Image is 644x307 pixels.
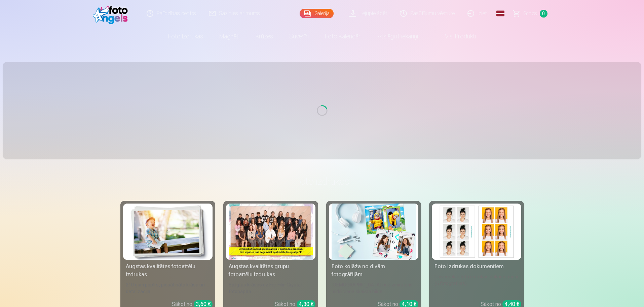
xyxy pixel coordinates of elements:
a: Visi produkti [426,27,484,46]
a: Magnēti [211,27,248,46]
div: Augstas kvalitātes fotoattēlu izdrukas [123,263,213,279]
h3: Foto izdrukas [126,175,519,187]
a: Foto kalendāri [317,27,370,46]
img: Foto kolāža no divām fotogrāfijām [332,204,416,260]
a: Foto izdrukas [160,27,211,46]
img: Foto izdrukas dokumentiem [434,204,519,260]
div: Augstas kvalitātes grupu fotoattēlu izdrukas [226,263,315,279]
a: Atslēgu piekariņi [370,27,426,46]
a: Galerija [300,9,334,18]
img: /fa1 [93,3,131,24]
span: 0 [540,10,547,18]
div: Foto kolāža no divām fotogrāfijām [329,263,418,279]
div: Foto izdrukas dokumentiem [432,263,521,271]
a: Suvenīri [281,27,317,46]
div: 210 gsm papīrs, piesātināta krāsa un detalizācija [123,281,213,295]
div: Universālas foto izdrukas dokumentiem (6 fotogrāfijas) [432,273,521,295]
a: Krūzes [248,27,281,46]
div: [DEMOGRAPHIC_DATA] neaizmirstami mirkļi vienā skaistā bildē [329,281,418,295]
div: Spilgtas krāsas uz Fuji Film Crystal fotopapīra [226,281,315,295]
span: Grozs [523,9,537,18]
img: Augstas kvalitātes fotoattēlu izdrukas [126,204,210,260]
